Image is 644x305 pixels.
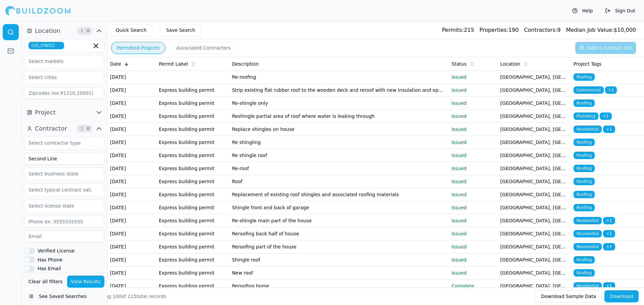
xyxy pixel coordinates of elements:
span: Clear Contractor filters [86,127,91,130]
span: Location [500,61,520,67]
span: Roofing [574,152,595,159]
td: [GEOGRAPHIC_DATA], [GEOGRAPHIC_DATA] [498,266,571,280]
span: Roofing [574,269,595,277]
p: Issued [451,256,495,263]
span: Roofing [574,204,595,211]
td: [DATE] [107,188,156,201]
button: Save Search [160,24,201,36]
td: Express building permit [156,253,229,266]
button: Download Sample Data [535,290,602,302]
label: Verified License [38,248,74,253]
span: Roofing [574,139,595,146]
td: Express building permit [156,123,229,136]
td: [GEOGRAPHIC_DATA], [GEOGRAPHIC_DATA] [498,84,571,97]
span: Contractor [35,124,67,133]
td: Re-roofing [229,71,449,84]
span: Contractors: [524,27,557,33]
span: 1 [78,125,85,132]
input: Phone ex: 5555555555 [24,216,104,228]
td: [DATE] [107,136,156,149]
span: 1 [78,27,85,34]
span: + 1 [603,243,615,250]
span: Permit Label [159,61,188,67]
p: Issued [451,191,495,198]
span: + 1 [603,282,615,290]
td: [DATE] [107,71,156,84]
td: Express building permit [156,201,229,214]
div: 9 [524,26,560,34]
button: Clear all filters [27,276,64,288]
label: Has Phone [38,257,62,262]
td: [GEOGRAPHIC_DATA], [GEOGRAPHIC_DATA] [498,188,571,201]
td: [DATE] [107,149,156,162]
p: Issued [451,270,495,276]
span: Project [35,108,56,117]
td: [DATE] [107,280,156,293]
td: [GEOGRAPHIC_DATA], [GEOGRAPHIC_DATA] [498,201,571,214]
td: [DATE] [107,214,156,227]
td: Express building permit [156,136,229,149]
span: 215 [128,294,137,299]
p: Issued [451,113,495,120]
button: Help [569,5,596,16]
span: Roofing [574,165,595,172]
span: + 1 [603,230,615,237]
td: New roof [229,266,449,280]
td: Express building permit [156,188,229,201]
span: Residential [574,282,602,290]
td: Express building permit [156,162,229,175]
div: 190 [480,26,519,34]
p: Issued [451,139,495,146]
button: Sign Out [602,5,639,16]
td: [DATE] [107,110,156,123]
span: Residential [574,126,602,133]
span: + 1 [603,126,615,133]
span: Date [110,61,121,67]
input: Zipcodes (ex:91210,10001) [24,87,104,99]
span: Plumbing [574,112,598,120]
td: Express building permit [156,84,229,97]
td: [GEOGRAPHIC_DATA], [GEOGRAPHIC_DATA] [498,253,571,266]
td: Express building permit [156,227,229,240]
button: View Results [67,276,105,288]
span: + 1 [605,86,617,94]
td: [GEOGRAPHIC_DATA], [GEOGRAPHIC_DATA] [498,110,571,123]
td: [GEOGRAPHIC_DATA], [GEOGRAPHIC_DATA] [498,149,571,162]
span: Description [232,61,259,67]
td: [DATE] [107,123,156,136]
td: Express building permit [156,97,229,110]
td: Re-shingle main part of the house [229,214,449,227]
td: Re-roof [229,162,449,175]
td: Reroofing back half of house [229,227,449,240]
td: [GEOGRAPHIC_DATA], [GEOGRAPHIC_DATA] [498,175,571,188]
span: Residential [574,230,602,237]
p: Issued [451,87,495,93]
p: Issued [451,165,495,172]
td: [GEOGRAPHIC_DATA], [GEOGRAPHIC_DATA] [498,136,571,149]
button: Associated Contractors [171,42,236,54]
span: 100 [113,294,122,299]
span: + 1 [600,112,612,120]
td: Express building permit [156,240,229,253]
td: Express building permit [156,266,229,280]
td: Shingle roof [229,253,449,266]
span: Commercial [574,86,604,94]
td: Express building permit [156,175,229,188]
p: Issued [451,243,495,250]
td: [DATE] [107,201,156,214]
td: Strip existing flat rubber roof to the wooden deck and reroof with new insulation and epdm rubber... [229,84,449,97]
td: [DATE] [107,84,156,97]
span: Project Tags [574,61,601,67]
td: Express building permit [156,149,229,162]
td: Re-shingle only [229,97,449,110]
span: Properties: [480,27,508,33]
input: Business name [24,153,104,165]
td: Shingle front and back of garage [229,201,449,214]
input: Select cities [24,71,96,83]
p: Issued [451,74,495,80]
span: Clear Location filters [86,29,91,32]
div: 215 [442,26,474,34]
td: Reroofing part of the house [229,240,449,253]
p: Issued [451,230,495,237]
div: Showing of total records [91,293,166,300]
